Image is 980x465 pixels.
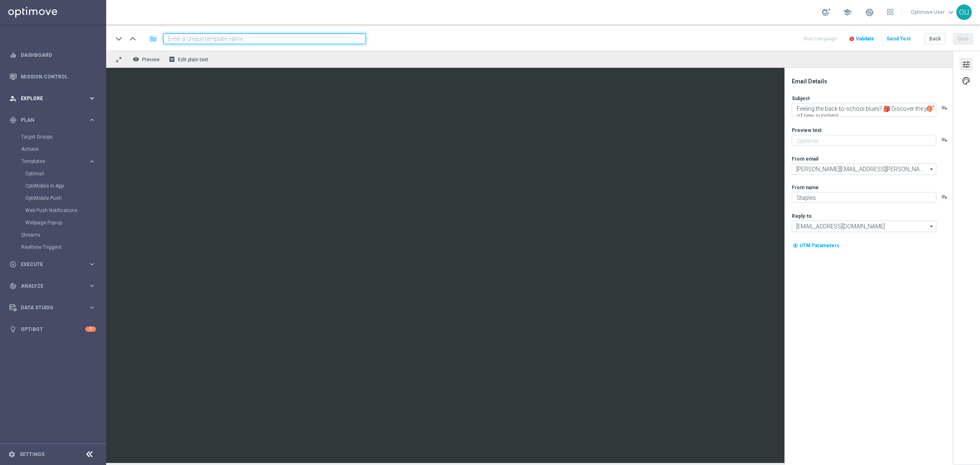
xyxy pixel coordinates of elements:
span: Execute [21,262,88,267]
i: track_changes [9,282,17,290]
i: equalizer [9,51,17,59]
a: Streams [21,232,85,238]
button: play_circle_outline Execute keyboard_arrow_right [9,261,96,268]
i: gps_fixed [9,116,17,124]
i: keyboard_arrow_right [88,94,96,102]
a: Realtime Triggers [21,244,85,250]
div: Streams [21,229,105,241]
button: equalizer Dashboard [9,52,96,58]
i: lightbulb [9,326,17,333]
div: Optimail [25,168,105,180]
a: Settings [20,452,45,457]
span: tune [962,59,971,70]
input: Select [792,221,936,232]
div: Optibot [9,318,96,340]
button: my_location UTM Parameters [792,241,840,250]
i: keyboard_arrow_right [88,260,96,268]
div: OU [956,4,972,20]
i: arrow_drop_down [928,164,936,174]
div: Web Push Notifications [25,204,105,217]
div: Explore [9,95,88,102]
span: Templates [22,159,80,164]
i: keyboard_arrow_right [88,282,96,290]
div: Actions [21,143,105,155]
i: keyboard_arrow_right [88,304,96,311]
button: playlist_add [941,194,948,200]
span: UTM Parameters [800,243,840,248]
input: Select [792,163,936,175]
i: remove_red_eye [133,56,139,63]
button: receipt Edit plain text [167,54,212,65]
i: person_search [9,95,17,102]
button: track_changes Analyze keyboard_arrow_right [9,283,96,289]
button: Templates keyboard_arrow_right [21,158,96,165]
label: From name [792,184,819,191]
a: OptiMobile Push [25,195,85,201]
button: playlist_add [941,136,948,143]
div: Dashboard [9,44,96,66]
a: Webpage Pop-up [25,219,85,226]
button: Back [925,33,945,45]
i: my_location [793,243,798,248]
span: Edit plain text [178,57,208,63]
button: remove_red_eye Preview [131,54,163,65]
span: keyboard_arrow_down [947,8,955,17]
button: palette [960,74,973,87]
div: Execute [9,261,88,268]
button: folder [148,32,158,45]
button: Send Test [885,34,912,45]
span: school [843,8,852,17]
span: Explore [21,96,88,101]
button: Data Studio keyboard_arrow_right [9,304,96,311]
div: Target Groups [21,131,105,143]
label: Subject [792,95,810,102]
a: Web Push Notifications [25,207,85,214]
iframe: To enrich screen reader interactions, please activate Accessibility in Grammarly extension settings [106,68,953,463]
div: OptiMobile Push [25,192,105,204]
button: tune [960,58,973,71]
div: lightbulb Optibot 2 [9,326,96,333]
button: gps_fixed Plan keyboard_arrow_right [9,117,96,123]
i: folder [149,34,157,44]
div: Templates [21,155,105,229]
div: Webpage Pop-up [25,217,105,229]
button: playlist_add [941,105,948,111]
a: Optimail [25,170,85,177]
button: error Validate [848,34,875,45]
span: palette [962,76,971,86]
span: Validate [856,36,874,42]
div: 2 [85,326,96,332]
div: Templates [22,159,88,164]
i: keyboard_arrow_right [88,116,96,124]
div: Analyze [9,282,88,290]
img: optiGenie.svg [927,105,934,112]
label: Reply-to [792,213,812,219]
button: person_search Explore keyboard_arrow_right [9,95,96,102]
i: error [849,36,855,42]
label: Preview text [792,127,822,134]
a: OptiMobile In-App [25,183,85,189]
div: OptiMobile In-App [25,180,105,192]
span: Data Studio [21,305,88,310]
i: keyboard_arrow_right [88,158,96,165]
div: Email Details [792,78,952,85]
button: Save [953,33,973,45]
div: Mission Control [9,66,96,87]
span: Analyze [21,284,88,288]
span: Plan [21,118,88,123]
a: Dashboard [21,44,96,66]
div: Realtime Triggers [21,241,105,253]
i: receipt [169,56,175,63]
a: Optimove Userkeyboard_arrow_down [910,6,956,18]
div: Mission Control [9,74,96,80]
i: play_circle_outline [9,261,17,268]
